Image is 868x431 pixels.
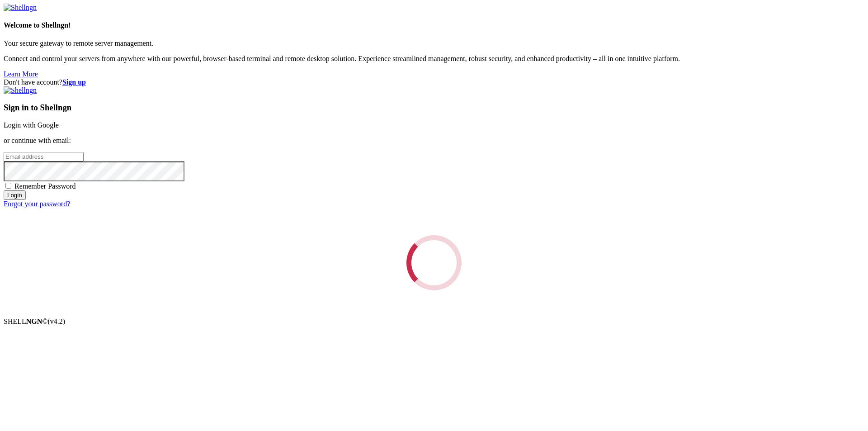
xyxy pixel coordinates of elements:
[4,137,864,145] p: or continue with email:
[4,86,37,95] img: Shellngn
[404,232,464,293] div: Loading...
[4,200,70,208] a: Forgot your password?
[4,55,864,63] p: Connect and control your servers from anywhere with our powerful, browser-based terminal and remo...
[4,70,38,78] a: Learn More
[4,21,864,29] h4: Welcome to Shellngn!
[4,39,864,47] p: Your secure gateway to remote server management.
[48,317,66,325] span: 4.2.0
[26,317,42,325] b: NGN
[5,183,11,189] input: Remember Password
[4,4,37,12] img: Shellngn
[62,78,86,86] a: Sign up
[4,103,864,113] h3: Sign in to Shellngn
[4,78,864,86] div: Don't have account?
[4,152,84,161] input: Email address
[4,121,59,129] a: Login with Google
[4,190,26,200] input: Login
[4,317,65,325] span: SHELL ©
[14,182,76,190] span: Remember Password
